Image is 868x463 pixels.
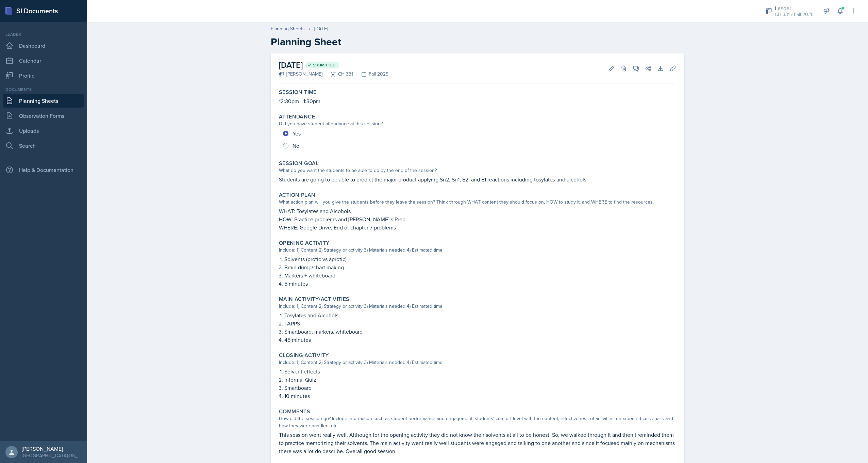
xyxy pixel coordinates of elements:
p: HOW: Practice problems and [PERSON_NAME]’s Prep [279,215,676,223]
h2: [DATE] [279,59,388,71]
div: [PERSON_NAME] [22,445,82,452]
div: How did the session go? Include information such as student performance and engagement, students'... [279,415,676,429]
p: Smartboard [284,384,676,392]
a: Dashboard [3,39,84,52]
div: Documents [3,86,84,93]
a: Search [3,139,84,153]
div: CH 331 [322,70,353,78]
label: Comments [279,408,310,415]
p: 5 minutes [284,280,676,288]
p: Brain dump/chart making [284,263,676,271]
p: Markers + whiteboard [284,271,676,280]
div: Fall 2025 [353,70,388,78]
a: Planning Sheets [271,25,305,32]
p: TAPPS [284,319,676,328]
a: Uploads [3,124,84,138]
span: Submitted [313,62,336,68]
h2: Planning Sheet [271,36,684,48]
a: Calendar [3,54,84,67]
label: Session Time [279,89,317,96]
label: Action Plan [279,192,315,198]
div: Help & Documentation [3,163,84,177]
label: Session Goal [279,160,319,167]
div: Include: 1) Content 2) Strategy or activity 3) Materials needed 4) Estimated time [279,303,676,310]
div: [DATE] [314,25,328,32]
div: What action plan will you give the students before they leave the session? Think through WHAT con... [279,198,676,206]
label: Opening Activity [279,240,329,246]
a: Profile [3,69,84,82]
div: Did you have student attendance at this session? [279,120,676,127]
div: Leader [3,31,84,37]
div: [GEOGRAPHIC_DATA][US_STATE] in [GEOGRAPHIC_DATA] [22,452,82,459]
p: 12:30pm - 1:30pm [279,97,676,105]
p: Smartboard, markers, whiteboard [284,328,676,336]
div: Include: 1) Content 2) Strategy or activity 3) Materials needed 4) Estimated time [279,359,676,366]
p: Students are going to be able to predict the major product applying Sn2, Sn1, E2, and E1 reaction... [279,175,676,183]
p: WHERE: Google Drive, End of chapter 7 problems [279,223,676,231]
label: Attendance [279,113,315,120]
p: Informal Quiz [284,376,676,384]
p: 45 minutes [284,336,676,344]
label: Main Activity/Activities [279,296,350,303]
p: Solvents (protic vs aprotic) [284,255,676,263]
div: [PERSON_NAME] [279,70,322,78]
label: Closing Activity [279,352,329,359]
p: Solvent effects [284,367,676,376]
p: WHAT: Tosylates and Alcohols [279,207,676,215]
p: This session went really well. Although for the opening activity they did not know their solvents... [279,431,676,455]
div: Include: 1) Content 2) Strategy or activity 3) Materials needed 4) Estimated time [279,246,676,254]
div: Leader [775,4,814,12]
p: Tosylates and Alcohols [284,311,676,319]
p: 10 minutes [284,392,676,400]
div: What do you want the students to be able to do by the end of the session? [279,167,676,174]
div: CH 331 / Fall 2025 [775,11,814,18]
a: Planning Sheets [3,94,84,108]
a: Observation Forms [3,109,84,123]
